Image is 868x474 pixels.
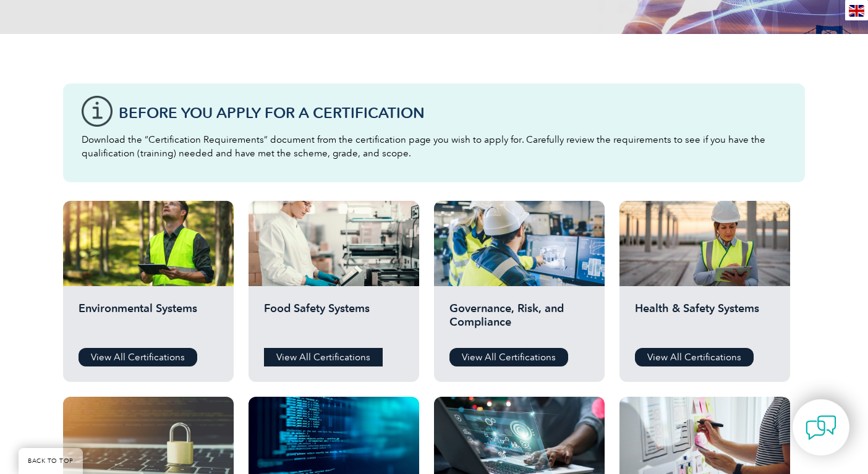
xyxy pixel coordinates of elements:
[79,302,218,339] h2: Environmental Systems
[806,412,836,443] img: contact-chat.png
[849,5,864,17] img: en
[264,302,404,339] h2: Food Safety Systems
[119,105,786,121] h3: Before You Apply For a Certification
[449,302,589,339] h2: Governance, Risk, and Compliance
[635,348,754,366] a: View All Certifications
[449,348,568,366] a: View All Certifications
[635,302,775,339] h2: Health & Safety Systems
[79,348,197,366] a: View All Certifications
[264,348,383,366] a: View All Certifications
[82,133,786,160] p: Download the “Certification Requirements” document from the certification page you wish to apply ...
[19,448,83,474] a: BACK TO TOP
